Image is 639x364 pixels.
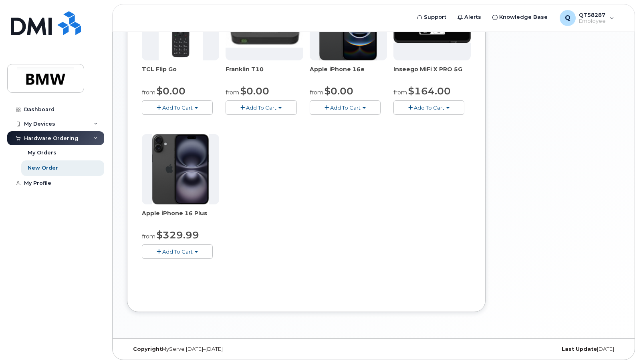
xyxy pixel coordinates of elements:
[246,104,276,111] span: Add To Cart
[162,248,193,255] span: Add To Cart
[142,233,155,240] small: from
[310,89,323,96] small: from
[452,9,487,25] a: Alerts
[157,229,199,241] span: $329.99
[579,18,606,24] span: Employee
[142,65,219,81] div: TCL Flip Go
[487,9,553,25] a: Knowledge Base
[424,13,446,21] span: Support
[325,85,353,97] span: $0.00
[226,65,303,81] div: Franklin T10
[226,100,296,114] button: Add To Cart
[152,134,209,204] img: iphone_16_plus.png
[142,244,213,258] button: Add To Cart
[240,85,269,97] span: $0.00
[604,329,633,358] iframe: Messenger Launcher
[127,346,291,352] div: MyServe [DATE]–[DATE]
[142,100,213,114] button: Add To Cart
[133,346,162,352] strong: Copyright
[393,65,471,81] div: Inseego MiFi X PRO 5G
[142,89,155,96] small: from
[330,104,361,111] span: Add To Cart
[411,9,452,25] a: Support
[408,85,451,97] span: $164.00
[393,89,407,96] small: from
[464,13,481,21] span: Alerts
[226,89,239,96] small: from
[456,346,620,352] div: [DATE]
[393,100,464,114] button: Add To Cart
[310,100,381,114] button: Add To Cart
[310,65,387,81] div: Apple iPhone 16e
[157,85,185,97] span: $0.00
[142,209,219,225] div: Apple iPhone 16 Plus
[162,104,193,111] span: Add To Cart
[579,12,606,18] span: QT58287
[414,104,444,111] span: Add To Cart
[565,13,570,23] span: Q
[554,10,620,26] div: QT58287
[562,346,597,352] strong: Last Update
[499,13,548,21] span: Knowledge Base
